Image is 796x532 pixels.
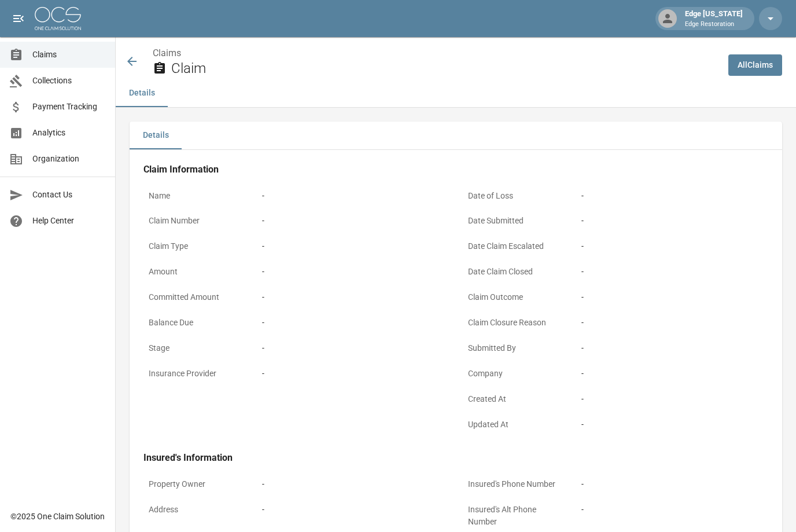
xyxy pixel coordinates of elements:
[581,393,763,405] div: -
[262,504,444,516] div: -
[728,54,782,76] a: AllClaims
[116,79,168,107] button: Details
[463,362,567,385] p: Company
[143,286,248,309] p: Committed Amount
[262,190,444,202] div: -
[581,190,763,202] div: -
[7,7,30,30] button: open drawer
[581,419,763,431] div: -
[581,342,763,354] div: -
[143,337,248,359] p: Stage
[143,164,768,175] h4: Claim Information
[32,153,106,165] span: Organization
[32,189,106,201] span: Contact Us
[463,261,567,283] p: Date Claim Closed
[143,362,248,385] p: Insurance Provider
[32,101,106,113] span: Payment Tracking
[463,235,567,258] p: Date Claim Escalated
[143,261,248,283] p: Amount
[153,47,181,58] a: Claims
[143,473,248,496] p: Property Owner
[262,215,444,227] div: -
[581,317,763,329] div: -
[463,210,567,232] p: Date Submitted
[130,122,782,149] div: details tabs
[32,127,106,139] span: Analytics
[463,473,567,496] p: Insured's Phone Number
[143,235,248,258] p: Claim Type
[262,368,444,380] div: -
[581,215,763,227] div: -
[463,413,567,436] p: Updated At
[143,452,768,464] h4: Insured's Information
[463,337,567,359] p: Submitted By
[32,49,106,61] span: Claims
[581,368,763,380] div: -
[581,240,763,252] div: -
[153,46,719,60] nav: breadcrumb
[143,185,248,207] p: Name
[171,60,719,77] h2: Claim
[262,291,444,303] div: -
[32,215,106,227] span: Help Center
[143,210,248,232] p: Claim Number
[262,342,444,354] div: -
[463,286,567,309] p: Claim Outcome
[143,311,248,334] p: Balance Due
[262,317,444,329] div: -
[581,504,763,516] div: -
[143,498,248,521] p: Address
[130,122,182,149] button: Details
[10,511,105,522] div: © 2025 One Claim Solution
[581,291,763,303] div: -
[32,75,106,87] span: Collections
[685,20,743,30] p: Edge Restoration
[463,311,567,334] p: Claim Closure Reason
[262,240,444,252] div: -
[116,79,796,107] div: anchor tabs
[35,7,81,30] img: ocs-logo-white-transparent.png
[680,8,747,29] div: Edge [US_STATE]
[463,388,567,410] p: Created At
[463,185,567,207] p: Date of Loss
[262,478,444,490] div: -
[581,478,763,490] div: -
[581,266,763,278] div: -
[262,266,444,278] div: -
